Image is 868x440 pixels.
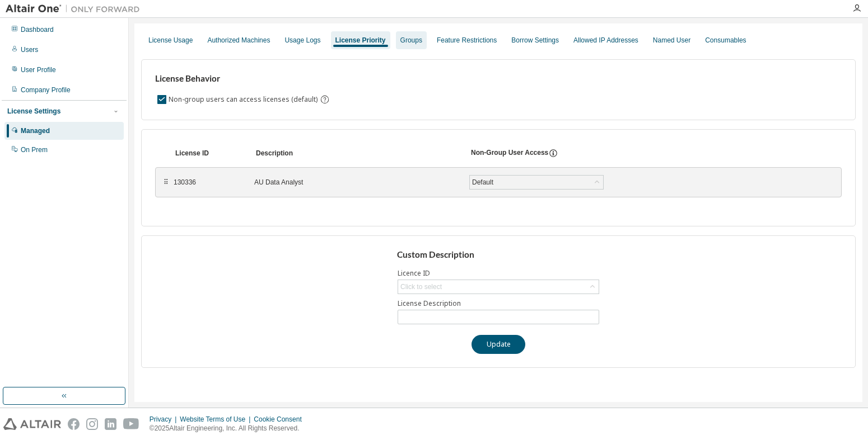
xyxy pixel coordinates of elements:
[400,36,422,45] div: Groups
[256,149,458,158] div: Description
[397,249,600,261] h3: Custom Description
[150,424,309,433] p: © 2025 Altair Engineering, Inc. All Rights Reserved.
[175,149,242,158] div: License ID
[511,36,559,45] div: Borrow Settings
[21,25,54,34] div: Dashboard
[21,145,48,154] div: On Prem
[155,73,328,84] h3: License Behavior
[398,299,599,308] label: License Description
[705,36,746,45] div: Consumables
[21,126,50,135] div: Managed
[254,415,308,424] div: Cookie Consent
[254,178,456,187] div: AU Data Analyst
[400,282,442,291] div: Click to select
[21,45,38,54] div: Users
[3,418,61,430] img: altair_logo.svg
[86,418,98,430] img: instagram.svg
[472,335,525,354] button: Update
[150,415,180,424] div: Privacy
[21,86,71,94] div: Company Profile
[180,415,254,424] div: Website Terms of Use
[21,65,56,74] div: User Profile
[437,36,497,45] div: Feature Restrictions
[123,418,139,430] img: youtube.svg
[470,176,495,188] div: Default
[398,280,599,294] div: Click to select
[148,36,193,45] div: License Usage
[162,178,169,187] div: ⠿
[335,36,386,45] div: License Priority
[653,36,690,45] div: Named User
[174,178,241,187] div: 130336
[398,269,599,278] label: Licence ID
[6,3,146,15] img: Altair One
[320,94,330,105] svg: By default any user not assigned to any group can access any license. Turn this setting off to di...
[471,148,548,158] div: Non-Group User Access
[169,93,320,106] label: Non-group users can access licenses (default)
[207,36,270,45] div: Authorized Machines
[105,418,116,430] img: linkedin.svg
[573,36,638,45] div: Allowed IP Addresses
[284,36,320,45] div: Usage Logs
[470,176,603,189] div: Default
[68,418,80,430] img: facebook.svg
[7,107,60,116] div: License Settings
